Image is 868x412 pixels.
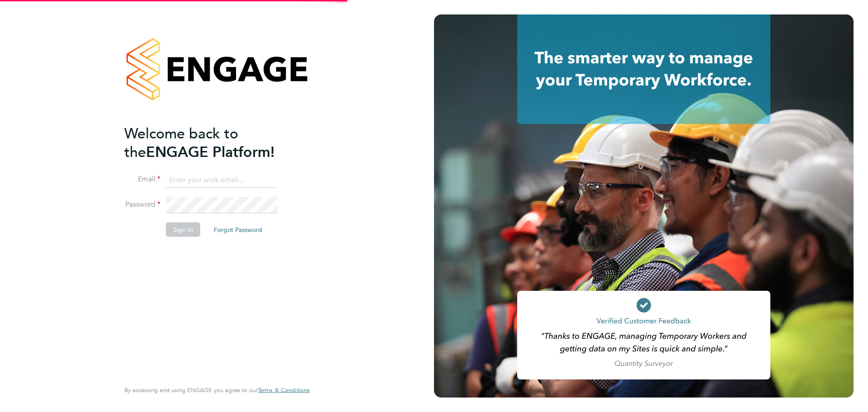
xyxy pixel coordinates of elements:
label: Password [124,200,160,209]
button: Forgot Password [207,223,269,237]
span: Welcome back to the [124,124,238,161]
a: Terms & Conditions [258,387,310,394]
h2: ENGAGE Platform! [124,124,301,161]
button: Sign In [166,223,200,237]
input: Enter your work email... [166,172,278,188]
label: Email [124,175,160,184]
span: By accessing and using ENGAGE you agree to our [124,386,310,394]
